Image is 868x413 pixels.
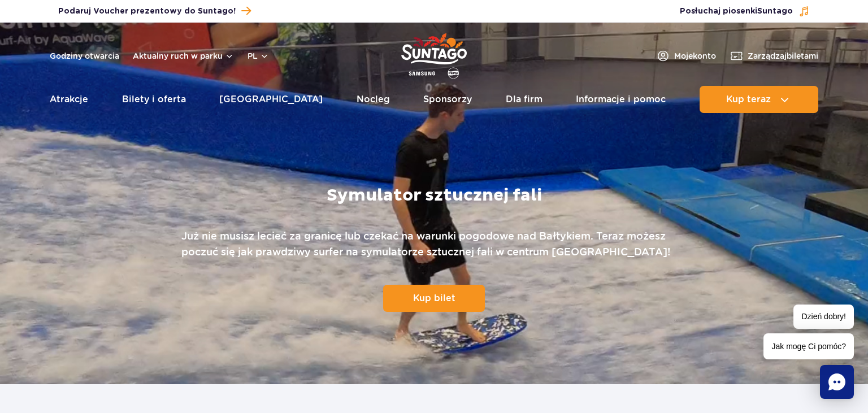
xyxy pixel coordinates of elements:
[793,305,854,329] span: Dzień dobry!
[748,50,818,62] span: Zarządzaj biletami
[383,285,485,312] a: Kup bilet
[680,6,810,17] button: Posłuchaj piosenkiSuntago
[506,86,542,113] a: Dla firm
[726,94,771,105] span: Kup teraz
[401,28,467,80] a: Park of Poland
[656,49,716,63] a: Mojekonto
[357,86,390,113] a: Nocleg
[413,293,455,303] span: Kup bilet
[674,50,716,62] span: Moje konto
[763,333,854,359] span: Jak mogę Ci pomóc?
[248,50,269,62] button: pl
[730,49,818,63] a: Zarządzajbiletami
[122,86,186,113] a: Bilety i oferta
[58,3,251,19] a: Podaruj Voucher prezentowy do Suntago!
[576,86,666,113] a: Informacje i pomoc
[700,86,818,113] button: Kup teraz
[423,86,472,113] a: Sponsorzy
[219,86,323,113] a: [GEOGRAPHIC_DATA]
[50,86,88,113] a: Atrakcje
[757,7,793,15] span: Suntago
[181,228,687,260] p: Już nie musisz lecieć za granicę lub czekać na warunki pogodowe nad Bałtykiem. Teraz możesz poczu...
[820,365,854,399] div: Chat
[50,50,119,62] a: Godziny otwarcia
[58,6,236,17] span: Podaruj Voucher prezentowy do Suntago!
[327,185,542,206] h1: Symulator sztucznej fali
[680,6,793,17] span: Posłuchaj piosenki
[133,51,234,60] button: Aktualny ruch w parku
